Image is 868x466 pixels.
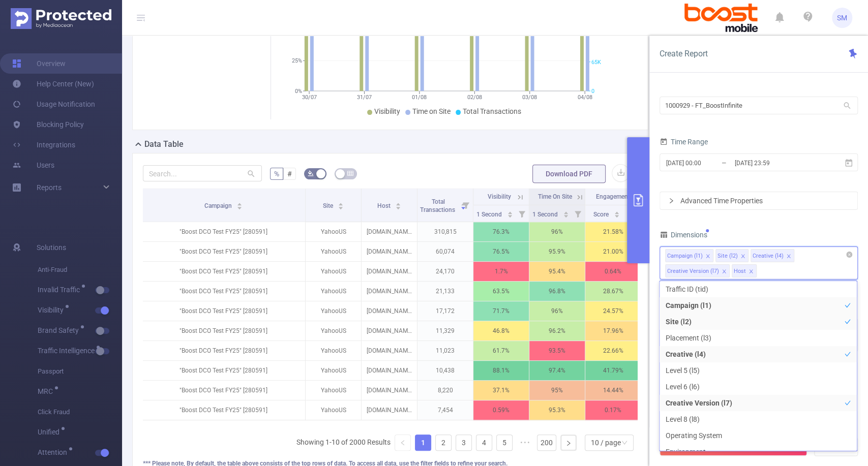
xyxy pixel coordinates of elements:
[529,381,585,400] p: 95%
[142,321,305,340] p: "Boost DCO Test FY25" [280591]
[306,400,361,420] p: YahooUS
[488,193,511,200] span: Visibility
[38,388,56,395] span: MRC
[593,211,610,218] span: Score
[529,301,585,321] p: 96%
[142,381,305,400] p: "Boost DCO Test FY25" [280591]
[142,361,305,380] p: "Boost DCO Test FY25" [280591]
[38,361,122,382] span: Passport
[142,301,305,321] p: "Boost DCO Test FY25" [280591]
[585,361,641,380] p: 41.79 %
[529,400,585,420] p: 95.3%
[660,330,857,346] li: Placement (l3)
[715,249,749,262] li: Site (l2)
[845,384,851,390] i: icon: check
[476,211,503,218] span: 1 Second
[665,264,730,277] li: Creative Version (l7)
[529,262,585,281] p: 95.4%
[845,416,851,422] i: icon: check
[417,341,473,360] p: 11,023
[362,262,417,281] p: [DOMAIN_NAME]
[517,434,533,451] li: Next 5 Pages
[563,210,568,213] i: icon: caret-up
[660,297,857,314] li: Campaign (l1)
[660,362,857,379] li: Level 5 (l5)
[306,321,361,340] p: YahooUS
[517,434,533,451] span: •••
[614,210,619,213] i: icon: caret-up
[308,170,314,176] i: icon: bg-colors
[529,222,585,241] p: 96%
[396,205,401,208] i: icon: caret-down
[585,301,641,321] p: 24.57 %
[596,193,630,200] span: Engagement
[287,170,292,178] span: #
[537,193,572,200] span: Time On Site
[417,361,473,380] p: 10,438
[395,201,401,207] div: Sort
[417,282,473,301] p: 21,133
[585,222,641,241] p: 21.58 %
[142,400,305,420] p: "Boost DCO Test FY25" [280591]
[529,341,585,360] p: 93.5%
[845,400,851,406] i: icon: check
[845,432,851,439] i: icon: check
[296,434,391,451] li: Showing 1-10 of 2000 Results
[306,361,361,380] p: YahooUS
[436,435,451,450] a: 2
[496,434,513,451] li: 5
[338,201,344,204] i: icon: caret-up
[734,265,746,278] div: Host
[497,435,512,450] a: 5
[571,205,585,222] i: Filter menu
[456,435,471,450] a: 3
[845,449,851,455] i: icon: check
[845,302,851,308] i: icon: check
[529,282,585,301] p: 96.8%
[846,252,852,258] i: icon: close-circle
[660,138,708,146] span: Time Range
[565,440,572,446] i: icon: right
[507,213,513,216] i: icon: caret-down
[417,301,473,321] p: 17,172
[12,74,94,94] a: Help Center (New)
[476,434,492,451] li: 4
[845,286,851,292] i: icon: check
[515,205,529,222] i: Filter menu
[37,177,62,198] a: Reports
[585,262,641,281] p: 0.64 %
[591,59,601,66] tspan: 65K
[306,341,361,360] p: YahooUS
[845,351,851,357] i: icon: check
[473,262,529,281] p: 1.7%
[12,94,95,114] a: Usage Notification
[362,301,417,321] p: [DOMAIN_NAME]
[12,135,75,155] a: Integrations
[660,444,857,460] li: Environment
[412,107,451,115] span: Time on Site
[142,262,305,281] p: "Boost DCO Test FY25" [280591]
[705,254,710,260] i: icon: close
[621,440,627,447] i: icon: down
[749,269,754,275] i: icon: close
[473,321,529,340] p: 46.8%
[529,361,585,380] p: 97.4%
[660,395,857,411] li: Creative Version (l7)
[237,201,243,204] i: icon: caret-up
[473,242,529,261] p: 76.5%
[38,260,122,280] span: Anti-Fraud
[522,94,537,101] tspan: 03/08
[12,114,84,135] a: Blocking Policy
[717,250,738,263] div: Site (l2)
[142,242,305,261] p: "Boost DCO Test FY25" [280591]
[660,314,857,330] li: Site (l2)
[845,367,851,374] i: icon: check
[38,286,83,293] span: Invalid Traffic
[415,435,431,450] a: 1
[396,201,401,204] i: icon: caret-up
[660,231,707,239] span: Dimensions
[837,8,847,28] span: SM
[732,264,757,277] li: Host
[417,400,473,420] p: 7,454
[420,198,457,213] span: Total Transactions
